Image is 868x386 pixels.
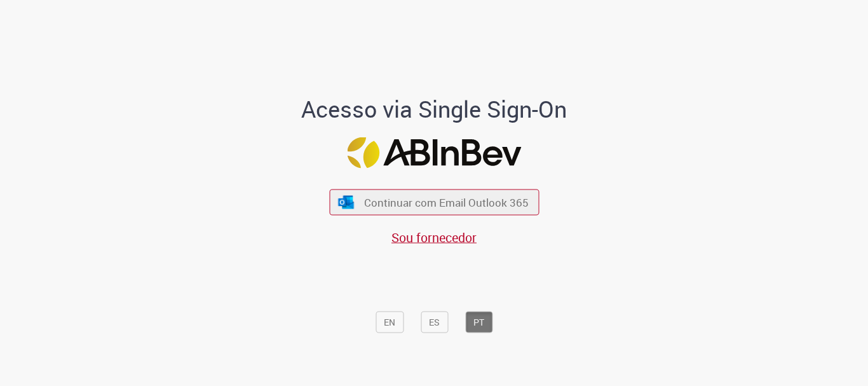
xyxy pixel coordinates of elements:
img: ícone Azure/Microsoft 360 [337,195,355,209]
img: Logo ABInBev [347,137,521,169]
button: ES [421,312,448,333]
h1: Acesso via Single Sign-On [258,97,611,122]
a: Sou fornecedor [391,229,477,246]
button: EN [376,312,403,333]
button: PT [465,312,492,333]
span: Continuar com Email Outlook 365 [364,195,529,210]
button: ícone Azure/Microsoft 360 Continuar com Email Outlook 365 [329,190,539,216]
